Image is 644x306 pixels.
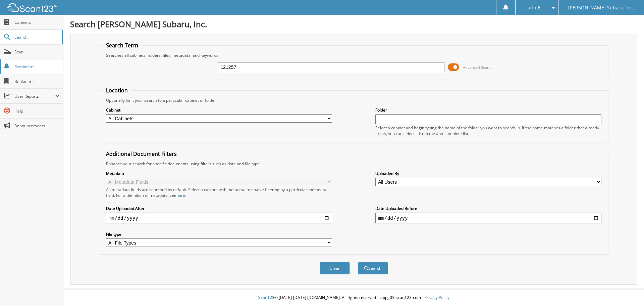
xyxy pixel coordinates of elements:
span: Announcements [14,123,60,129]
iframe: Chat Widget [610,274,644,306]
span: Bookmarks [14,79,60,84]
label: File type [106,231,332,237]
label: Folder [375,107,601,113]
a: here [176,192,185,198]
span: [PERSON_NAME] Subaru, Inc. [568,6,634,10]
input: start [106,213,332,223]
span: Reminders [14,64,60,70]
img: scan123-logo-white.svg [7,3,57,12]
span: Scan123 [258,295,274,300]
a: Privacy Policy [424,295,449,300]
div: Searches all cabinets, folders, files, metadata, and keywords [103,52,605,58]
button: Clear [320,262,350,274]
label: Cabinet [106,107,332,113]
legend: Search Term [103,42,142,49]
input: end [375,213,601,223]
div: Optionally limit your search to a particular cabinet or folder [103,97,605,103]
div: Select a cabinet and begin typing the name of the folder you want to search in. If the name match... [375,125,601,136]
legend: Additional Document Filters [103,150,180,158]
label: Uploaded By [375,171,601,176]
label: Date Uploaded Before [375,206,601,211]
div: © [DATE]-[DATE] [DOMAIN_NAME]. All rights reserved | appg03-scan123-com | [63,290,644,306]
h1: Search [PERSON_NAME] Subaru, Inc. [70,18,637,30]
legend: Location [103,87,131,94]
span: Faith E. [525,6,542,10]
button: Search [358,262,388,274]
span: Search [14,34,59,40]
span: User Reports [14,93,55,99]
label: Date Uploaded After [106,206,332,211]
span: Scan [14,49,60,55]
span: Help [14,108,60,114]
label: Metadata [106,171,332,176]
div: All metadata fields are searched by default. Select a cabinet with metadata to enable filtering b... [106,187,332,198]
div: Enhance your search for specific documents using filters such as date and file type. [103,161,605,167]
span: Cabinets [14,19,60,25]
span: Advanced Search [463,65,493,70]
